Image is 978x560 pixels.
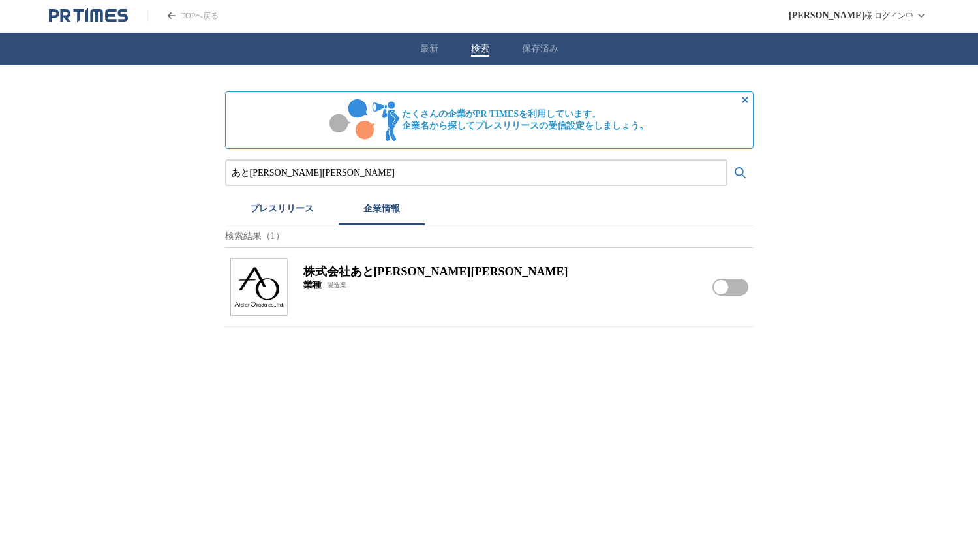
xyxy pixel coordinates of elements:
[727,160,754,186] button: 検索する
[303,264,697,279] h2: 株式会社あと[PERSON_NAME][PERSON_NAME]
[789,10,864,21] span: [PERSON_NAME]
[147,10,219,22] a: PR TIMESのトップページはこちら
[402,108,649,132] span: たくさんの企業がPR TIMESを利用しています。 企業名から探してプレスリリースの受信設定をしましょう。
[522,43,558,55] button: 保存済み
[420,43,438,55] button: 最新
[49,8,128,23] a: PR TIMESのトップページはこちら
[303,279,322,291] span: 業種
[737,92,753,108] button: 非表示にする
[225,196,339,225] button: プレスリリース
[327,281,346,290] span: 製造業
[225,225,754,248] p: 検索結果（1）
[232,166,721,180] input: プレスリリースおよび企業を検索する
[471,43,489,55] button: 検索
[230,258,288,316] img: 株式会社あとりえ岡田のロゴ
[339,196,425,225] button: 企業情報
